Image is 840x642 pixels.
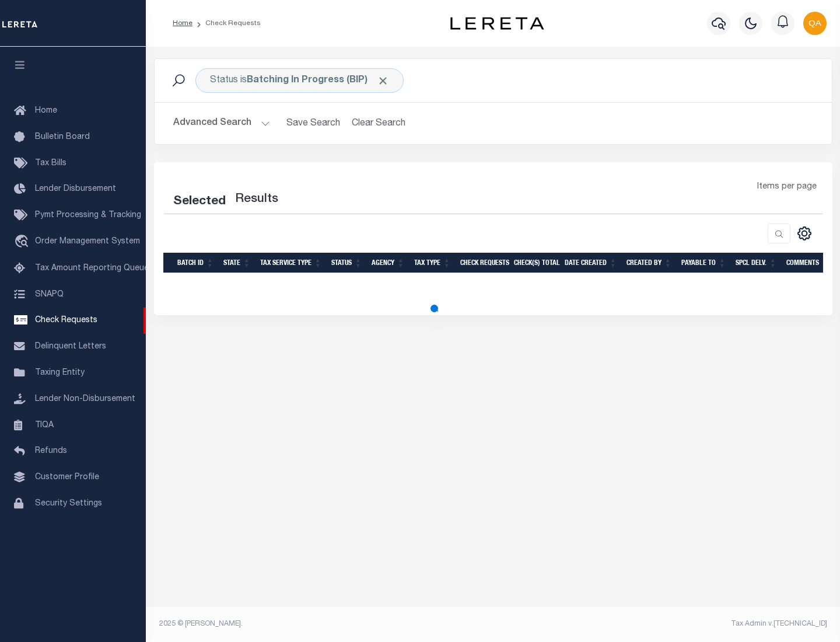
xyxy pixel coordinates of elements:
[173,20,192,27] a: Home
[256,253,327,273] th: Tax Service Type
[509,253,560,273] th: Check(s) Total
[450,17,544,30] img: logo-dark.svg
[195,68,404,93] div: Click to Edit
[35,343,106,351] span: Delinquent Letters
[14,235,33,250] i: travel_explore
[150,619,494,629] div: 2025 © [PERSON_NAME].
[279,112,347,135] button: Save Search
[219,253,256,273] th: State
[173,253,219,273] th: Batch Id
[35,107,57,115] span: Home
[247,76,389,85] b: Batching In Progress (BIP)
[560,253,622,273] th: Date Created
[35,159,66,168] span: Tax Bills
[782,253,834,273] th: Comments
[757,181,817,194] span: Items per page
[35,211,141,219] span: Pymt Processing & Tracking
[173,112,270,135] button: Advanced Search
[35,133,90,141] span: Bulletin Board
[35,290,64,298] span: SNAPQ
[502,619,827,629] div: Tax Admin v.[TECHNICAL_ID]
[35,395,135,403] span: Lender Non-Disbursement
[35,447,67,455] span: Refunds
[192,18,261,29] li: Check Requests
[235,190,278,209] label: Results
[803,12,827,35] img: svg+xml;base64,PHN2ZyB4bWxucz0iaHR0cDovL3d3dy53My5vcmcvMjAwMC9zdmciIHBvaW50ZXItZXZlbnRzPSJub25lIi...
[347,112,411,135] button: Clear Search
[35,264,149,273] span: Tax Amount Reporting Queue
[35,500,102,508] span: Security Settings
[35,369,85,377] span: Taxing Entity
[35,316,97,325] span: Check Requests
[35,473,99,481] span: Customer Profile
[367,253,409,273] th: Agency
[377,75,389,87] span: Click to Remove
[409,253,456,273] th: Tax Type
[173,193,226,211] div: Selected
[622,253,677,273] th: Created By
[456,253,509,273] th: Check Requests
[35,185,116,193] span: Lender Disbursement
[731,253,782,273] th: Spcl Delv.
[35,421,54,429] span: TIQA
[327,253,367,273] th: Status
[35,238,140,246] span: Order Management System
[677,253,731,273] th: Payable To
